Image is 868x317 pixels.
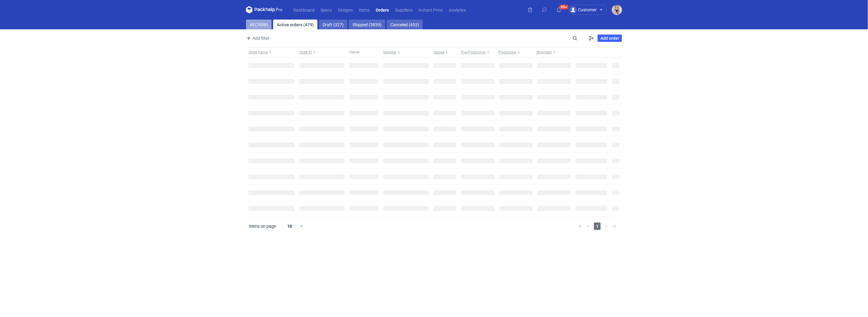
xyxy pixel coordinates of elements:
span: Issued [434,50,444,55]
a: Add order [598,35,622,42]
span: 1 [594,223,601,230]
button: Shipment [535,47,573,57]
button: Order name [246,47,297,57]
span: Owner [349,50,360,55]
span: Order name [248,50,268,55]
a: Analytics [446,6,469,13]
span: Shipment [536,50,552,55]
a: Active orders (479) [273,20,317,29]
button: 99+ [554,5,564,15]
button: Pre-Production [459,47,497,57]
span: Supplier [383,50,396,55]
a: Dashboard [290,6,317,13]
a: All (7098) [246,20,272,29]
a: Draft (327) [319,20,347,29]
div: Customer [570,6,597,13]
span: Order ID [299,50,312,55]
a: Shipped (5839) [349,20,385,29]
a: Suppliers [392,6,415,13]
svg: Packhelp Pro [246,6,283,13]
button: Production [497,47,535,57]
span: Production [498,50,516,55]
button: Customer [568,5,612,15]
span: Pre-Production [461,50,486,55]
a: Canceled (453) [387,20,423,29]
a: Orders [373,6,392,13]
a: Items [356,6,373,13]
button: Order ID [297,47,347,57]
button: Issued [431,47,459,57]
a: Designs [335,6,356,13]
a: Specs [317,6,335,13]
button: Add filter [245,35,270,42]
input: Search [571,35,591,42]
div: 10 [280,222,300,230]
button: Supplier [381,47,431,57]
span: Add filter [245,35,269,42]
img: Klaudia Wiśniewska [612,5,622,15]
a: Instant Price [415,6,446,13]
span: Items on page [249,223,276,229]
